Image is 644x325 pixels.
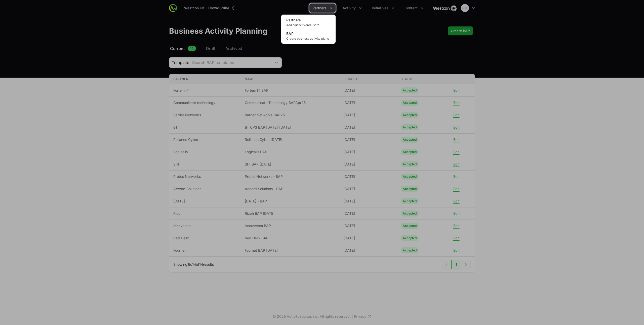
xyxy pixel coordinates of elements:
span: Add partners and users [286,23,331,27]
a: PartnersAdd partners and users [282,16,335,29]
div: Main navigation [177,4,427,13]
span: Create business activity plans [286,37,331,41]
span: Partners [286,18,301,22]
span: BAP [286,31,294,36]
div: Partners menu [309,4,336,13]
a: BAPCreate business activity plans [282,29,335,43]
